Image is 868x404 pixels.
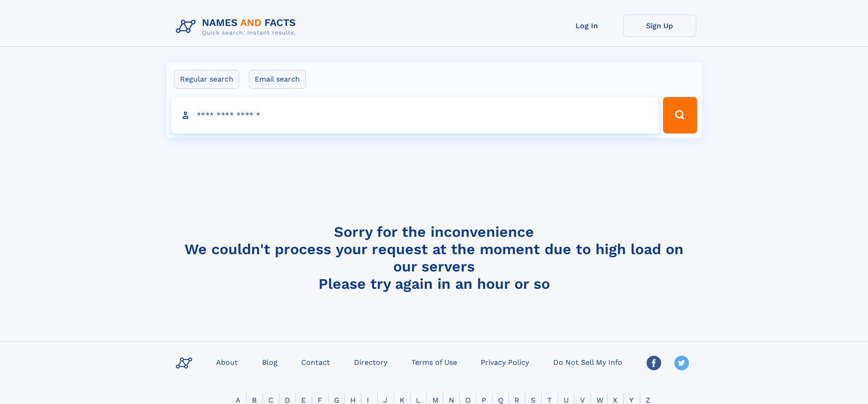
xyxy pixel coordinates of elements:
a: Sign Up [623,15,696,37]
button: Search Button [663,97,697,133]
label: Email search [249,70,306,89]
a: Terms of Use [408,355,461,368]
a: About [212,355,241,368]
a: Log In [550,15,623,37]
a: Contact [298,355,334,368]
img: Logo Names and Facts [172,15,303,39]
h4: Sorry for the inconvenience We couldn't process your request at the moment due to high load on ou... [172,223,696,292]
img: Twitter [674,356,689,370]
input: search input [171,97,659,133]
img: Facebook [647,356,661,370]
label: Regular search [174,70,239,89]
a: Directory [350,355,391,368]
a: Blog [258,355,281,368]
a: Do Not Sell My Info [550,355,626,368]
a: Privacy Policy [477,355,533,368]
